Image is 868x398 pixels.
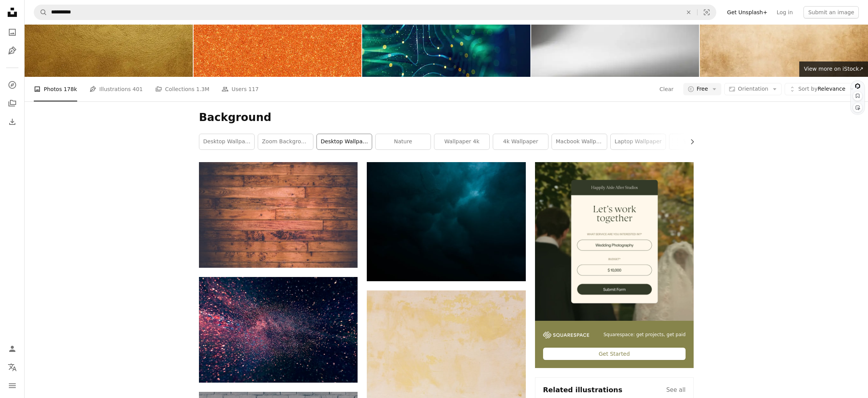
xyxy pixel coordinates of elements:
a: Photos [5,25,20,40]
a: blue skies filled of stars [199,326,358,333]
a: macbook wallpaper [552,134,607,149]
a: 4k wallpaper [493,134,548,149]
form: Find visuals sitewide [34,5,716,20]
a: wallpaper [669,134,724,149]
img: brown wooden board [199,162,358,268]
a: Illustrations [5,43,20,58]
a: nature [376,134,431,149]
button: Sort byRelevance [785,83,859,95]
button: Search Unsplash [34,5,47,20]
a: Illustrations 401 [89,77,143,101]
img: blue skies filled of stars [199,277,358,383]
a: Squarespace: get projects, get paidGet Started [535,162,694,368]
a: Collections 1.3M [155,77,209,101]
a: Explore [5,77,20,93]
a: Users 117 [222,77,258,101]
span: 1.3M [196,85,209,93]
span: View more on iStock ↗ [804,66,863,72]
span: Sort by [798,86,817,92]
h1: Background [199,111,694,124]
button: Orientation [724,83,782,95]
a: Download History [5,114,20,129]
button: Free [683,83,722,95]
span: Relevance [798,85,845,93]
a: wallpaper 4k [434,134,489,149]
a: See all [666,385,686,395]
a: desktop wallpaper [317,134,372,149]
a: Log in / Sign up [5,341,20,357]
button: scroll list to the right [685,134,694,149]
button: Language [5,360,20,375]
button: Clear [680,5,697,20]
a: laptop wallpaper [611,134,666,149]
div: Get Started [543,348,686,360]
img: file-1747939393036-2c53a76c450aimage [535,162,694,321]
a: zoom background [258,134,313,149]
a: View more on iStock↗ [799,61,868,77]
img: file-1747939142011-51e5cc87e3c9 [543,332,589,338]
a: brown wooden board [199,211,358,218]
button: Menu [5,378,20,393]
span: Free [697,85,708,93]
img: a large body of water under a cloudy sky [367,162,525,281]
h4: Related illustrations [543,385,623,395]
button: Clear [659,83,674,95]
a: Home — Unsplash [5,5,20,22]
span: Orientation [738,86,768,92]
a: Collections [5,96,20,111]
button: Visual search [697,5,716,20]
a: a large body of water under a cloudy sky [367,218,525,225]
a: Log in [772,6,797,18]
span: 401 [133,85,143,93]
button: Submit an image [803,6,859,18]
a: Get Unsplash+ [722,6,772,18]
span: Squarespace: get projects, get paid [603,332,686,338]
span: 117 [248,85,259,93]
a: desktop wallpapers [199,134,254,149]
